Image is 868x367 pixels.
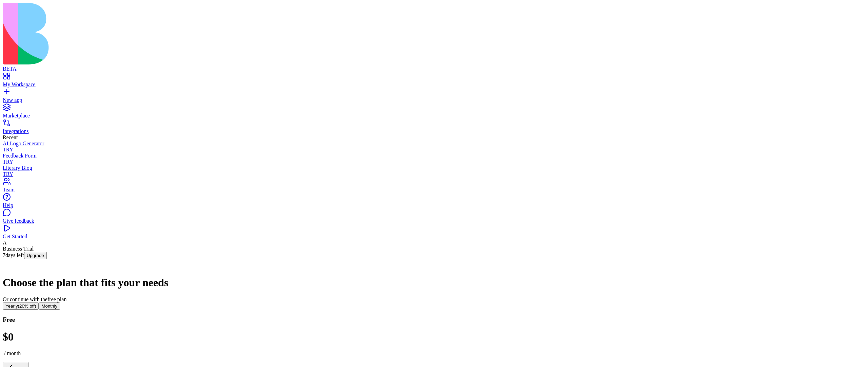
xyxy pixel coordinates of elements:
div: Feedback Form [3,153,865,159]
a: Integrations [3,122,865,134]
a: Upgrade [24,252,47,258]
a: BETA [3,60,865,72]
h3: Free [3,316,865,324]
button: Yearly [3,302,39,310]
span: free plan [47,296,66,302]
div: Marketplace [3,113,865,119]
span: 7 days left [3,252,24,258]
a: My Workspace [3,75,865,88]
div: Team [3,187,865,193]
a: Team [3,181,865,193]
img: logo [3,3,275,65]
div: TRY [3,171,865,177]
span: A [3,240,7,245]
h1: $ 0 [3,331,865,343]
a: New app [3,91,865,103]
div: Help [3,202,865,208]
div: My Workspace [3,81,865,88]
div: Give feedback [3,218,865,224]
button: Monthly [39,302,60,310]
a: Literary BlogTRY [3,165,865,177]
div: TRY [3,147,865,153]
p: / month [3,350,865,356]
div: BETA [3,66,865,72]
a: Marketplace [3,107,865,119]
a: Get Started [3,227,865,240]
a: Help [3,196,865,208]
div: Literary Blog [3,165,865,171]
div: TRY [3,159,865,165]
span: (20% off) [18,304,36,309]
div: Get Started [3,234,865,240]
span: Or continue with the [3,296,47,302]
span: Recent [3,134,18,140]
div: AI Logo Generator [3,141,865,147]
span: Business Trial [3,246,34,258]
h1: Choose the plan that fits your needs [3,276,865,289]
a: Give feedback [3,212,865,224]
div: New app [3,97,865,103]
div: Integrations [3,128,865,134]
a: AI Logo GeneratorTRY [3,141,865,153]
a: Feedback FormTRY [3,153,865,165]
button: Upgrade [24,252,47,259]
